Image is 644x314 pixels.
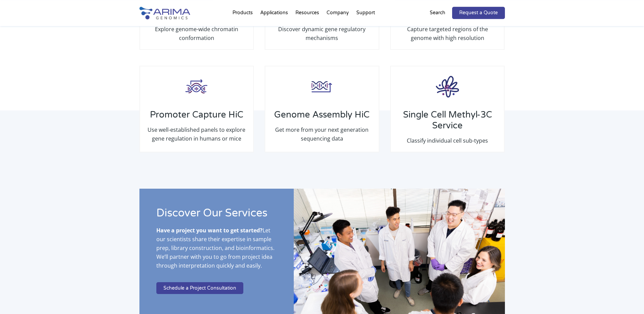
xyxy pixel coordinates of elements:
h3: Promoter Capture HiC [147,109,246,125]
p: Use well-established panels to explore gene regulation in humans or mice [147,125,246,143]
p: Let our scientists share their expertise in sample prep, library construction, and bioinformatics... [156,226,277,275]
p: Discover dynamic gene regulatory mechanisms [272,25,372,42]
p: Explore genome-wide chromatin conformation [147,25,246,42]
p: Classify individual cell sub-types [398,136,497,145]
p: Capture targeted regions of the genome with high resolution [398,25,497,42]
img: Promoter-HiC_Icon_Arima-Genomics.png [183,73,210,100]
img: Arima-Genomics-logo [139,7,190,19]
h2: Discover Our Services [156,206,277,226]
a: Schedule a Project Consultation [156,282,243,294]
b: Have a project you want to get started? [156,227,263,234]
p: Get more from your next generation sequencing data [272,125,372,143]
h3: Genome Assembly HiC [272,109,372,125]
h3: Single Cell Methyl-3C Service [398,109,497,136]
img: Epigenetics_Icon_Arima-Genomics-e1638241835481.png [433,73,462,100]
iframe: Chat Widget [610,281,644,314]
p: Search [430,8,445,17]
img: High-Coverage-HiC_Icon_Arima-Genomics.png [308,73,335,100]
a: Request a Quote [452,7,505,19]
